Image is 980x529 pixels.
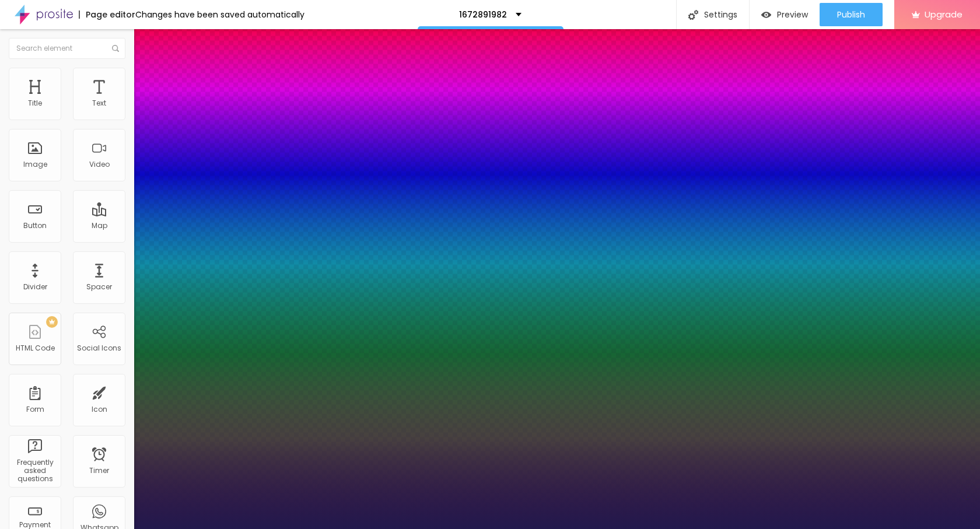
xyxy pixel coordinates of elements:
[79,10,135,19] div: Page editor
[135,10,304,19] div: Changes have been saved automatically
[925,9,963,19] span: Upgrade
[89,467,109,475] div: Timer
[761,10,771,20] img: view-1.svg
[459,10,507,19] p: 1672891982
[837,10,865,19] span: Publish
[28,99,42,107] div: Title
[92,222,107,230] div: Map
[77,344,121,352] div: Social Icons
[9,38,125,59] input: Search element
[820,3,883,26] button: Publish
[688,10,698,20] img: Icone
[112,45,119,52] img: Icone
[777,10,808,19] span: Preview
[16,344,55,352] div: HTML Code
[92,99,106,107] div: Text
[23,160,47,169] div: Image
[12,458,58,484] div: Frequently asked questions
[23,283,47,291] div: Divider
[86,283,112,291] div: Spacer
[23,222,47,230] div: Button
[92,405,107,414] div: Icon
[26,405,44,414] div: Form
[89,160,110,169] div: Video
[750,3,820,26] button: Preview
